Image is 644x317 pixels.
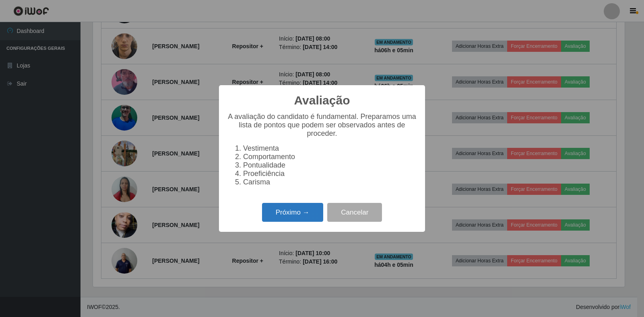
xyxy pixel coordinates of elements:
[327,203,382,222] button: Cancelar
[243,170,417,178] li: Proeficiência
[243,153,417,161] li: Comportamento
[243,161,417,170] li: Pontualidade
[227,112,417,138] p: A avaliação do candidato é fundamental. Preparamos uma lista de pontos que podem ser observados a...
[262,203,323,222] button: Próximo →
[294,93,350,108] h2: Avaliação
[243,178,417,186] li: Carisma
[243,144,417,153] li: Vestimenta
